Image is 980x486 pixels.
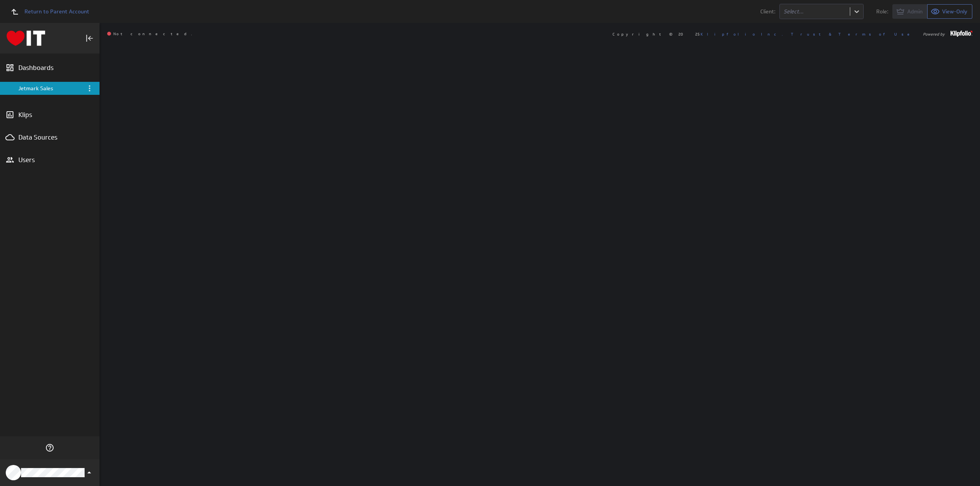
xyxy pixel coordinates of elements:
div: Klips [18,111,81,119]
span: Role: [876,9,889,14]
div: Jetmark Sales [18,85,82,92]
span: Powered by [923,32,945,36]
img: Klipfolio logo [7,31,45,46]
button: View as Admin [892,4,928,19]
div: Select... [784,9,846,14]
img: logo-footer.png [951,31,972,37]
span: View-Only [942,8,967,15]
span: Return to Parent Account [24,9,89,14]
div: Dashboard menu [85,84,94,93]
span: Client: [760,9,776,14]
div: Go to Dashboards [7,31,45,46]
span: Not connected. [107,32,192,36]
a: Return to Parent Account [6,3,89,20]
button: View as View-Only [928,4,972,19]
div: Data Sources [18,133,69,141]
div: Menu [85,84,94,93]
div: Menu [84,83,95,94]
div: Collapse [83,32,96,45]
span: Admin [907,8,923,15]
a: Trust & Terms of Use [791,31,915,37]
span: Copyright © 2025 [612,32,783,36]
a: Klipfolio Inc. [701,31,783,37]
div: Dashboards [18,63,81,72]
div: Users [18,156,81,164]
div: Help [43,441,56,454]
